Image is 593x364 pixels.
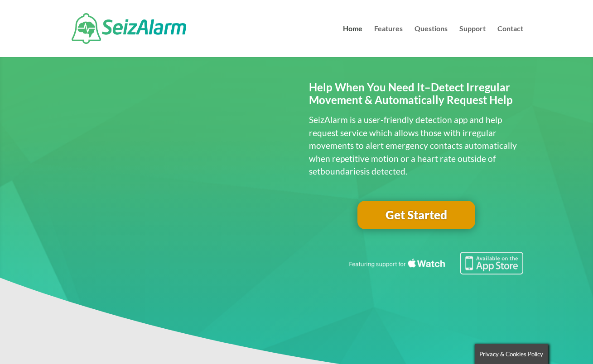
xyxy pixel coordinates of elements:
iframe: Help widget launcher [512,329,583,354]
img: SeizAlarm [72,13,186,44]
img: Seizure detection available in the Apple App Store. [347,252,523,274]
p: SeizAlarm is a user-friendly detection app and help request service which allows those with irreg... [309,113,523,178]
span: Privacy & Cookies Policy [479,350,543,358]
a: Home [343,25,362,57]
span: boundaries [320,166,364,176]
a: Support [459,25,486,57]
a: Featuring seizure detection support for the Apple Watch [347,266,523,276]
h2: Help When You Need It–Detect Irregular Movement & Automatically Request Help [309,81,523,112]
a: Get Started [357,201,475,230]
a: Features [374,25,403,57]
a: Questions [415,25,448,57]
a: Contact [497,25,523,57]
